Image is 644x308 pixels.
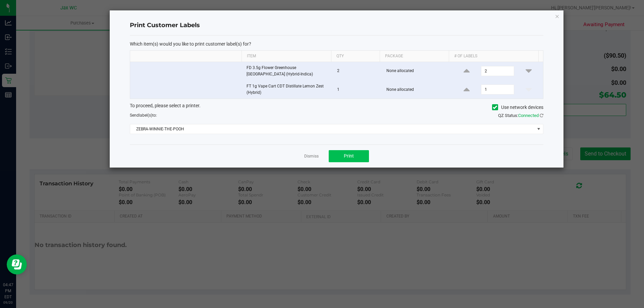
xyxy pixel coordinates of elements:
iframe: Resource center [7,254,27,274]
label: Use network devices [492,104,543,111]
th: Item [241,51,331,62]
p: Which item(s) would you like to print customer label(s) for? [130,41,543,47]
h4: Print Customer Labels [130,21,543,30]
th: # of labels [449,51,538,62]
th: Package [380,51,449,62]
div: To proceed, please select a printer. [125,102,548,112]
span: QZ Status: [498,113,543,118]
button: Print [329,150,369,162]
th: Qty [331,51,380,62]
td: 2 [333,62,382,80]
span: Send to: [130,113,157,118]
span: Connected [518,113,539,118]
span: label(s) [139,113,152,118]
td: FD 3.5g Flower Greenhouse [GEOGRAPHIC_DATA] (Hybrid-Indica) [243,62,333,80]
td: None allocated [382,62,452,80]
span: Print [344,153,354,159]
span: ZEBRA-WINNIE-THE-POOH [130,124,535,134]
td: 1 [333,80,382,99]
td: FT 1g Vape Cart CDT Distillate Lemon Zest (Hybrid) [243,80,333,99]
td: None allocated [382,80,452,99]
a: Dismiss [304,153,319,159]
